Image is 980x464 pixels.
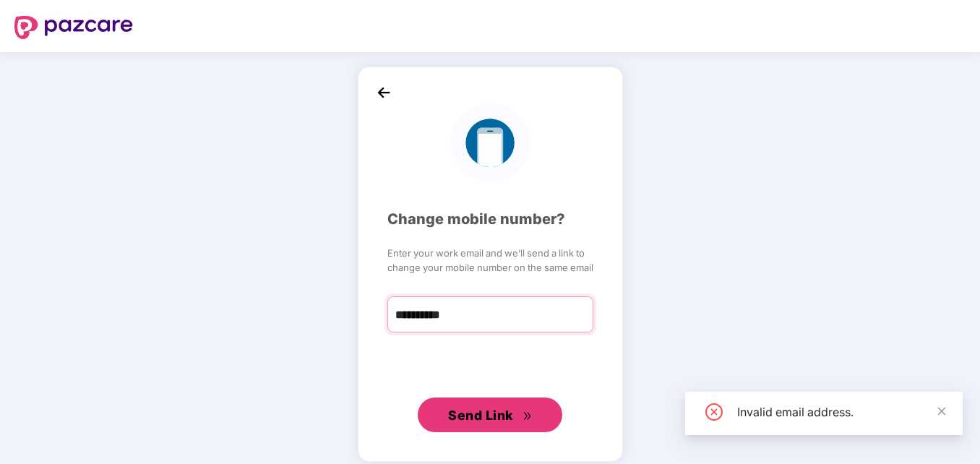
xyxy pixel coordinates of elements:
div: Change mobile number? [387,208,593,231]
button: Send Linkdouble-right [418,398,562,432]
span: close [937,406,947,416]
span: change your mobile number on the same email [387,260,593,275]
span: Enter your work email and we’ll send a link to [387,246,593,260]
img: back_icon [373,82,395,103]
div: Invalid email address. [737,403,945,421]
span: Send Link [448,408,513,423]
span: double-right [523,411,532,421]
img: logo [14,16,133,39]
img: logo [450,103,529,182]
span: close-circle [705,403,723,421]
